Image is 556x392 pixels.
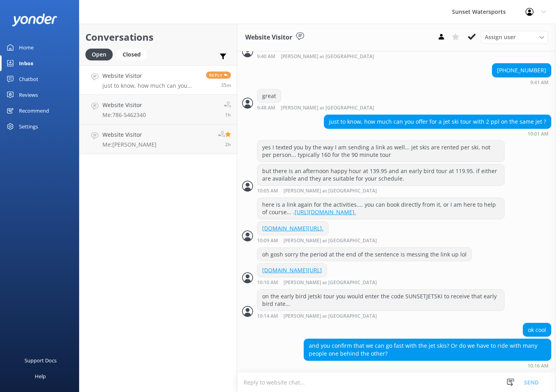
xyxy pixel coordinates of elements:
[257,164,504,185] div: but there is an afternoon happy hour at 139.95 and an early bird tour at 119.95. if either are av...
[257,314,278,319] strong: 10:14 AM
[25,352,57,368] div: Support Docs
[281,54,374,59] span: [PERSON_NAME] at [GEOGRAPHIC_DATA]
[85,30,231,45] h2: Conversations
[257,238,278,243] strong: 10:09 AM
[257,188,505,194] div: Aug 23 2025 09:05am (UTC -05:00) America/Cancun
[257,141,504,162] div: yes I texted you by the way I am sending a link as well... jet skis are rented per ski, not per p...
[85,50,117,58] a: Open
[79,124,237,154] a: Website VisitorMe:[PERSON_NAME]2h
[481,31,548,43] div: Assign User
[117,49,147,60] div: Closed
[79,95,237,124] a: Website VisitorMe:786-54623401h
[257,53,505,59] div: Aug 23 2025 08:40am (UTC -05:00) America/Cancun
[257,188,278,194] strong: 10:05 AM
[295,208,356,216] a: [URL][DOMAIN_NAME].
[19,71,38,87] div: Chatbot
[257,313,505,319] div: Aug 23 2025 09:14am (UTC -05:00) America/Cancun
[19,40,34,55] div: Home
[304,363,551,368] div: Aug 23 2025 09:16am (UTC -05:00) America/Cancun
[85,49,113,60] div: Open
[35,368,46,384] div: Help
[206,72,231,79] span: Reply
[79,65,237,95] a: Website Visitorjust to know, how much can you offer for a jet ski tour with 2 ppl on the same jet...
[19,55,34,71] div: Inbox
[225,111,231,118] span: Aug 23 2025 08:04am (UTC -05:00) America/Cancun
[225,141,231,148] span: Aug 23 2025 07:33am (UTC -05:00) America/Cancun
[284,280,377,285] span: [PERSON_NAME] at [GEOGRAPHIC_DATA]
[284,314,377,319] span: [PERSON_NAME] at [GEOGRAPHIC_DATA]
[19,103,49,119] div: Recommend
[102,82,200,89] p: just to know, how much can you offer for a jet ski tour with 2 ppl on the same jet ?
[117,50,151,58] a: Closed
[485,33,516,41] span: Assign user
[257,279,403,285] div: Aug 23 2025 09:10am (UTC -05:00) America/Cancun
[102,72,200,80] h4: Website Visitor
[102,141,157,148] p: Me: [PERSON_NAME]
[257,237,403,243] div: Aug 23 2025 09:09am (UTC -05:00) America/Cancun
[528,364,548,368] strong: 10:16 AM
[492,64,551,77] div: [PHONE_NUMBER]
[530,80,548,85] strong: 9:41 AM
[528,132,548,136] strong: 10:01 AM
[304,339,551,360] div: and you confirm that we can go fast with the jet skis? Or do we have to ride with many people one...
[19,119,38,134] div: Settings
[284,238,377,243] span: [PERSON_NAME] at [GEOGRAPHIC_DATA]
[262,266,322,274] a: [DOMAIN_NAME][URL]
[262,224,323,232] a: [DOMAIN_NAME][URL].
[324,131,551,136] div: Aug 23 2025 09:01am (UTC -05:00) America/Cancun
[257,54,275,59] strong: 9:40 AM
[221,82,231,89] span: Aug 23 2025 09:01am (UTC -05:00) America/Cancun
[284,188,377,194] span: [PERSON_NAME] at [GEOGRAPHIC_DATA]
[257,280,278,285] strong: 10:10 AM
[102,101,146,109] h4: Website Visitor
[257,89,281,103] div: great
[19,87,38,103] div: Reviews
[245,32,292,43] h3: Website Visitor
[257,106,275,111] strong: 9:48 AM
[492,79,551,85] div: Aug 23 2025 08:41am (UTC -05:00) America/Cancun
[12,13,57,26] img: yonder-white-logo.png
[281,106,374,111] span: [PERSON_NAME] at [GEOGRAPHIC_DATA]
[102,111,146,119] p: Me: 786-5462340
[257,198,504,219] div: here is a link again for the activities.... you can book directly from it, or I am here to help o...
[324,115,551,128] div: just to know, how much can you offer for a jet ski tour with 2 ppl on the same jet ?
[102,130,157,139] h4: Website Visitor
[257,290,504,311] div: on the early bird jetski tour you would enter the code SUNSETJETSKI to receive that early bird ra...
[257,105,400,111] div: Aug 23 2025 08:48am (UTC -05:00) America/Cancun
[523,323,551,337] div: ok cool
[257,248,471,261] div: oh gosh sorry the period at the end of the sentence is messing the link up lol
